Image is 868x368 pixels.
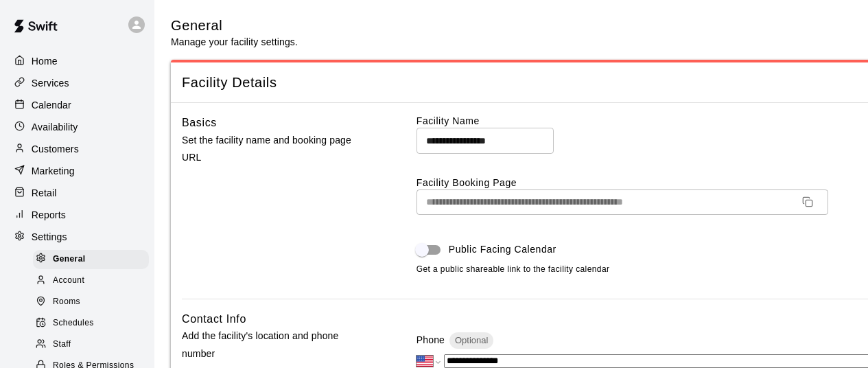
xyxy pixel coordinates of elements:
p: Availability [32,120,78,134]
a: Retail [11,183,143,203]
a: Home [11,51,143,71]
h5: General [171,16,298,35]
a: Schedules [33,313,154,334]
a: Customers [11,139,143,159]
span: Public Facing Calendar [449,242,556,257]
span: Account [53,274,84,288]
a: General [33,249,154,270]
p: Reports [32,208,66,222]
h6: Contact Info [182,310,246,328]
p: Marketing [32,164,75,178]
p: Home [32,54,58,68]
div: Staff [33,335,149,354]
h6: Basics [182,114,217,132]
p: Calendar [32,98,71,112]
p: Add the facility's location and phone number [182,327,373,362]
p: Phone [417,333,445,347]
a: Reports [11,205,143,225]
span: General [53,253,86,266]
span: Rooms [53,295,80,309]
div: Rooms [33,292,149,312]
a: Calendar [11,95,143,115]
a: Account [33,270,154,291]
a: Services [11,73,143,93]
div: Account [33,271,149,290]
a: Availability [11,117,143,137]
a: Rooms [33,292,154,313]
p: Customers [32,142,79,156]
p: Services [32,76,69,90]
p: Retail [32,186,57,200]
a: Marketing [11,161,143,181]
a: Settings [11,227,143,247]
p: Set the facility name and booking page URL [182,132,373,166]
span: Get a public shareable link to the facility calendar [417,263,610,277]
a: Staff [33,334,154,356]
span: Optional [449,335,493,345]
div: Schedules [33,314,149,333]
div: General [33,250,149,269]
p: Settings [32,230,67,244]
p: Manage your facility settings. [171,35,298,49]
button: Copy URL [797,191,819,213]
span: Schedules [53,317,94,330]
span: Staff [53,338,71,352]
